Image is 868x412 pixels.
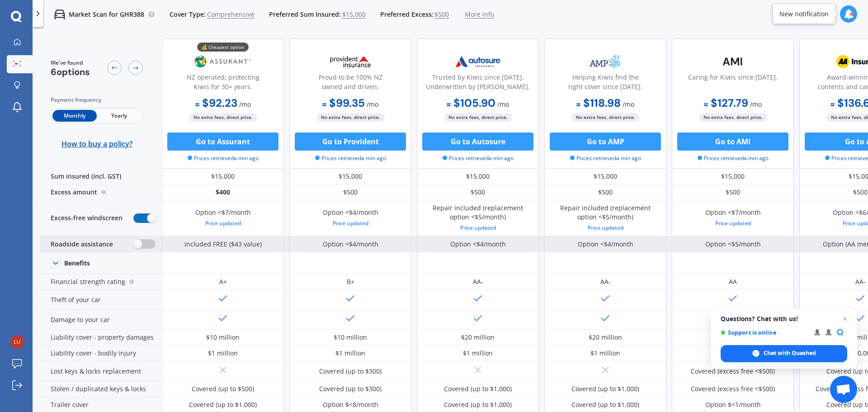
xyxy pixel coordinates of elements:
div: Covered (up to $300) [319,384,382,393]
b: $99.35 [322,96,365,110]
button: Go to Assurant [167,133,278,151]
span: / mo [239,100,251,109]
div: AA- [855,277,866,286]
div: Excess-free windscreen [40,200,162,236]
div: $500 [289,185,411,200]
img: AMI-text-1.webp [703,50,763,73]
div: Price updated [551,223,660,232]
div: Trusted by Kiwis since [DATE]. Underwritten by [PERSON_NAME]. [425,72,531,95]
span: Prices retrieved a min ago [315,154,386,162]
div: $1 million [590,349,620,358]
div: $15,000 [162,169,284,185]
span: Support is online [721,329,808,336]
div: Repair included (replacement option <$5/month) [551,204,660,232]
div: $500 [544,185,666,200]
div: Price updated [705,219,761,228]
div: Liability cover - property damages [40,330,162,346]
div: Financial strength rating [40,274,162,290]
div: Payment frequency [51,95,143,104]
b: $127.79 [704,96,748,110]
div: AA [729,277,737,286]
span: $500 [434,10,449,19]
span: Yearly [97,110,141,122]
div: Covered (up to $1,000) [444,400,512,409]
div: Option <$4/month [323,208,378,228]
p: Market Scan for GHR388 [69,10,144,19]
div: Chat with Quashed [721,345,847,362]
span: No extra fees, direct price. [189,113,257,122]
div: Damage to your car [40,310,162,330]
div: Covered (up to $300) [319,367,382,376]
div: Price updated [424,223,532,232]
div: Roadside assistance [40,236,162,252]
span: No extra fees, direct price. [571,113,640,122]
div: NZ operated; protecting Kiwis for 30+ years. [170,72,276,95]
button: Go to AMI [677,133,788,151]
span: / mo [497,100,509,109]
div: Covered (excess free <$500) [691,384,775,393]
div: $15,000 [417,169,539,185]
img: car.f15378c7a67c060ca3f3.svg [54,9,65,20]
img: Assurant.png [193,50,253,73]
div: Caring for Kiwis since [DATE]. [688,72,778,95]
div: Covered (up to $1,000) [571,400,639,409]
span: We've found [51,59,90,67]
div: $15,000 [289,169,411,185]
div: Option <$4/month [578,240,633,249]
div: AA- [473,277,483,286]
div: $1 million [463,349,493,358]
div: Option $<1/month [705,400,761,409]
div: Stolen / duplicated keys & locks [40,381,162,397]
div: Helping Kiwis find the right cover since [DATE]. [552,72,659,95]
span: Prices retrieved a min ago [570,154,641,162]
div: Included FREE ($43 value) [184,240,262,249]
img: AMP.webp [576,50,635,73]
span: Prices retrieved a min ago [188,154,259,162]
span: No extra fees, direct price. [699,113,767,122]
span: Preferred Sum Insured: [269,10,341,19]
div: A+ [219,277,227,286]
div: Sum insured (incl. GST) [40,169,162,185]
img: Autosure.webp [448,50,508,73]
span: How to buy a policy? [61,139,132,148]
div: $10 million [334,333,367,342]
div: Option <$4/month [450,240,506,249]
div: Theft of your car [40,290,162,310]
span: / mo [623,100,634,109]
div: AA- [600,277,611,286]
div: Option $<8/month [323,400,378,409]
span: Close chat [840,313,850,324]
span: / mo [367,100,378,109]
span: Chat with Quashed [764,349,816,357]
span: Cover Type: [170,10,206,19]
span: Preferred Excess: [380,10,434,19]
b: $92.23 [195,96,237,110]
div: $20 million [461,333,495,342]
div: New notification [779,9,829,19]
div: $1 million [335,349,365,358]
span: Monthly [52,110,97,122]
button: Go to Autosure [422,133,533,151]
span: More info [465,10,494,19]
div: Excess amount [40,185,162,200]
div: Covered (up to $1,000) [189,400,257,409]
div: $20 million [589,333,622,342]
span: Prices retrieved a min ago [698,154,769,162]
div: Repair included (replacement option <$5/month) [424,204,532,232]
div: Covered (up to $1,000) [444,384,512,393]
img: 35ffed9a44c2f88e1929184db34c6111 [10,335,24,349]
div: Liability cover - bodily injury [40,346,162,361]
span: Questions? Chat with us! [721,315,847,322]
img: Provident.png [321,50,380,73]
div: $400 [162,185,284,200]
div: 💰 Cheapest option [197,43,249,52]
div: Covered (up to $1,000) [571,384,639,393]
button: Go to Provident [295,133,406,151]
span: Prices retrieved a min ago [443,154,514,162]
div: Benefits [64,259,90,267]
div: B+ [347,277,354,286]
span: No extra fees, direct price. [444,113,512,122]
span: / mo [750,100,762,109]
div: Covered (up to $500) [192,384,254,393]
div: $10 million [206,333,240,342]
